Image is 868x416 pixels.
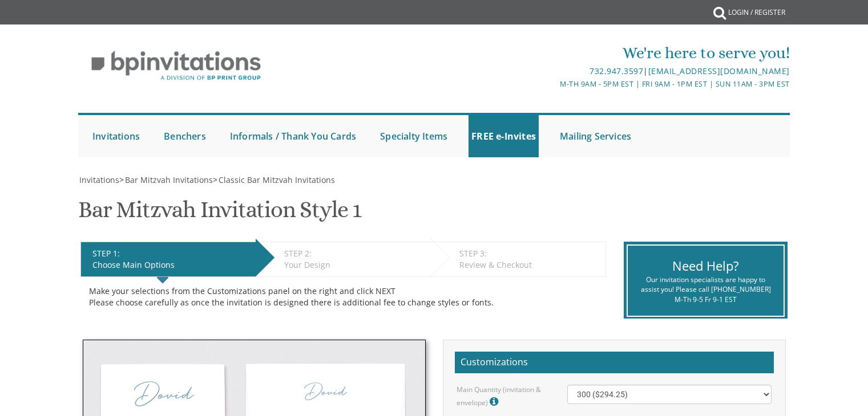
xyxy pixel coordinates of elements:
div: Your Design [284,259,425,271]
a: Invitations [90,115,143,157]
a: FREE e-Invites [469,115,539,157]
div: Choose Main Options [92,259,250,271]
a: Mailing Services [557,115,634,157]
iframe: chat widget [820,370,857,405]
h1: Bar Mitzvah Invitation Style 1 [78,197,361,231]
span: Classic Bar Mitzvah Invitations [219,174,335,185]
a: [EMAIL_ADDRESS][DOMAIN_NAME] [648,66,790,76]
span: > [119,174,213,185]
label: Main Quantity (invitation & envelope) [457,385,550,409]
a: Specialty Items [377,115,450,157]
a: Benchers [161,115,209,157]
div: M-Th 9am - 5pm EST | Fri 9am - 1pm EST | Sun 11am - 3pm EST [316,78,790,90]
div: We're here to serve you! [316,42,790,64]
a: Bar Mitzvah Invitations [124,174,213,185]
div: STEP 2: [284,248,425,259]
a: Invitations [78,174,119,185]
span: Bar Mitzvah Invitations [125,174,213,185]
h2: Customizations [455,352,774,373]
div: Make your selections from the Customizations panel on the right and click NEXT Please choose care... [89,286,597,308]
a: Classic Bar Mitzvah Invitations [217,174,335,185]
div: STEP 3: [459,248,600,259]
img: BP Invitation Loft [78,42,274,89]
div: Our invitation specialists are happy to assist you! Please call [PHONE_NUMBER] M-Th 9-5 Fr 9-1 EST [636,275,775,304]
div: Review & Checkout [459,259,600,271]
div: STEP 1: [92,248,250,259]
div: Need Help? [636,257,775,275]
a: 732.947.3597 [590,66,643,76]
a: Informals / Thank You Cards [227,115,359,157]
div: | [316,64,790,78]
span: > [213,174,335,185]
span: Invitations [79,174,119,185]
